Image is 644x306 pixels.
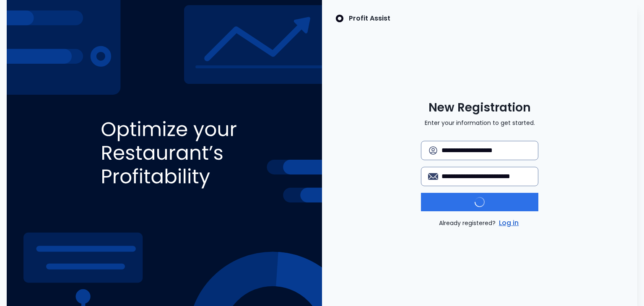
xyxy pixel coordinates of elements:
[439,218,521,228] p: Already registered?
[497,218,521,228] a: Log in
[428,100,531,115] span: New Registration
[349,13,390,23] p: Profit Assist
[425,119,535,127] p: Enter your information to get started.
[335,13,344,23] img: SpotOn Logo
